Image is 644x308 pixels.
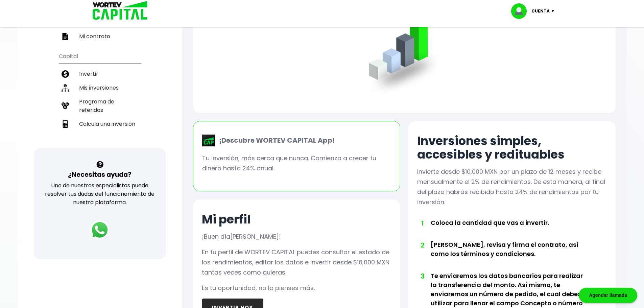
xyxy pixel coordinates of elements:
[431,240,588,271] li: [PERSON_NAME], revisa y firma el contrato, así como los términos y condiciones.
[90,220,109,239] img: logos_whatsapp-icon.242b2217.svg
[62,33,69,40] img: contrato-icon.f2db500c.svg
[68,170,132,180] h3: ¿Necesitas ayuda?
[202,153,391,173] p: Tu inversión, más cerca que nunca. Comienza a crecer tu dinero hasta 24% anual.
[59,67,141,81] a: Invertir
[421,218,424,228] span: 1
[216,135,335,145] p: ¡Descubre WORTEV CAPITAL App!
[230,232,279,241] span: [PERSON_NAME]
[43,181,157,207] p: Uno de nuestros especialistas puede resolver tus dudas del funcionamiento de nuestra plataforma.
[417,134,607,161] h2: Inversiones simples, accesibles y redituables
[62,120,69,128] img: calculadora-icon.17d418c4.svg
[421,240,424,250] span: 2
[417,167,607,207] p: Invierte desde $10,000 MXN por un plazo de 12 meses y recibe mensualmente el 2% de rendimientos. ...
[202,213,251,226] h2: Mi perfil
[531,6,550,16] p: Cuenta
[62,102,69,110] img: recomiendanos-icon.9b8e9327.svg
[431,218,588,240] li: Coloca la cantidad que vas a invertir.
[421,271,424,281] span: 3
[579,288,637,303] div: Agendar llamada
[202,232,281,242] p: ¡Buen día !
[62,84,69,92] img: inversiones-icon.6695dc30.svg
[59,29,141,43] a: Mi contrato
[202,247,391,278] p: En tu perfil de WORTEV CAPITAL puedes consultar el estado de los rendimientos, editar los datos e...
[59,81,141,95] a: Mis inversiones
[202,135,216,147] img: wortev-capital-app-icon
[366,19,443,95] img: grafica.516fef24.png
[550,10,559,12] img: icon-down
[62,70,69,78] img: invertir-icon.b3b967d7.svg
[511,3,531,19] img: profile-image
[59,117,141,131] a: Calcula una inversión
[59,95,141,117] a: Programa de referidos
[59,49,141,148] ul: Capital
[202,283,315,293] p: Es tu oportunidad, no lo pienses más.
